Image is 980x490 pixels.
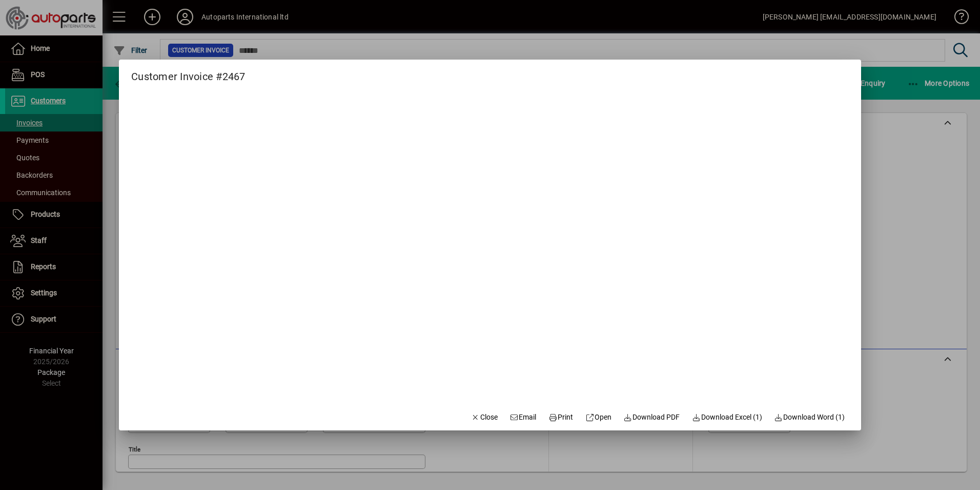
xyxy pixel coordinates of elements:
a: Open [581,408,616,426]
button: Download Word (1) [770,408,849,426]
span: Print [548,412,573,423]
button: Print [544,408,577,426]
a: Download PDF [620,408,684,426]
button: Close [467,408,502,426]
span: Open [585,412,611,423]
span: Email [510,412,537,423]
h2: Customer Invoice #2467 [119,60,258,85]
button: Download Excel (1) [688,408,766,426]
span: Download Word (1) [774,412,845,423]
span: Download Excel (1) [692,412,762,423]
span: Close [471,412,498,423]
button: Email [506,408,541,426]
span: Download PDF [624,412,680,423]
